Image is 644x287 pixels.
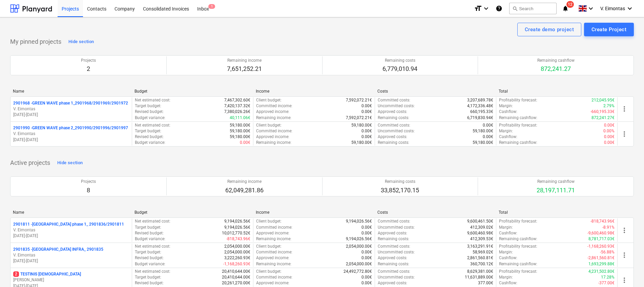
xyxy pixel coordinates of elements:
p: Cashflow : [499,255,517,261]
p: V. Eimontas [13,252,129,258]
p: Margin : [499,128,513,134]
p: V. Eimontas [13,227,129,233]
p: Committed income : [256,225,292,230]
p: Budget variance : [135,236,165,242]
p: Approved costs : [378,109,407,115]
p: 6,779,010.94 [382,65,417,73]
p: 0.00€ [483,122,493,128]
i: Knowledge base [496,4,502,13]
p: -56.88% [600,249,615,255]
div: Name [13,210,129,215]
p: Margin : [499,274,513,280]
div: 2901968 -GREEN WAVE phase 1_2901968/2901969/2901972V. Eimontas[DATE]-[DATE] [13,100,129,118]
p: 2,861,560.81€ [467,255,493,261]
p: Profitability forecast : [499,97,537,103]
iframe: Chat Widget [610,254,644,287]
p: Approved income : [256,255,289,261]
p: 6,719,830.94€ [467,115,493,121]
p: [DATE] - [DATE] [13,112,129,118]
p: Profitability forecast : [499,244,537,249]
p: 9,600,460.98€ [467,230,493,236]
p: Client budget : [256,97,282,103]
button: Create Project [584,23,634,36]
p: Revised budget : [135,134,164,140]
p: 7,592,072.21€ [346,97,372,103]
p: Profitability forecast : [499,218,537,224]
p: Approved costs : [378,230,407,236]
p: -377.00€ [598,280,615,286]
span: 2 [13,271,19,277]
button: Hide section [67,36,96,47]
p: Remaining cashflow : [499,140,537,146]
p: 660,195.33€ [470,109,493,115]
div: Costs [377,210,494,215]
p: Remaining costs : [378,140,409,146]
p: 0.00€ [361,134,372,140]
i: format_size [474,4,482,13]
div: Total [499,210,615,215]
p: Net estimated cost : [135,244,170,249]
i: keyboard_arrow_down [626,4,634,13]
p: 9,194,026.56€ [346,236,372,242]
p: 7,380,026.26€ [224,109,250,115]
p: 62,049,281.86 [225,186,264,194]
div: Create Project [591,25,626,34]
p: Remaining cashflow [537,58,575,63]
p: Net estimated cost : [135,269,170,274]
div: Income [256,89,372,94]
p: -818,743.96€ [590,218,615,224]
div: Total [499,89,615,94]
p: Approved costs : [378,134,407,140]
p: Margin : [499,103,513,109]
span: more_vert [620,251,628,259]
p: [DATE] - [DATE] [13,258,129,264]
p: Cashflow : [499,280,517,286]
p: 9,600,461.50€ [467,218,493,224]
p: Remaining income : [256,140,291,146]
p: -1,168,260.93€ [587,244,615,249]
div: Hide section [68,38,94,46]
p: Projects [81,58,96,63]
p: Cashflow : [499,109,517,115]
p: Committed costs : [378,218,410,224]
p: Client budget : [256,244,282,249]
p: Committed costs : [378,244,410,249]
p: Approved income : [256,109,289,115]
p: 3,163,291.91€ [467,244,493,249]
p: Committed costs : [378,97,410,103]
p: -8.91% [602,225,615,230]
p: Budget variance : [135,140,165,146]
div: Budget [134,89,251,94]
p: Budget variance : [135,115,165,121]
span: 12 [566,1,574,8]
p: 33,852,170.15 [381,186,419,194]
p: Target budget : [135,274,161,280]
p: Remaining costs : [378,261,409,267]
p: 9,194,026.56€ [224,218,250,224]
p: -2,861,560.81€ [587,255,615,261]
p: 0.00€ [361,230,372,236]
p: Client budget : [256,269,282,274]
i: keyboard_arrow_down [482,4,490,13]
p: 0.00€ [361,103,372,109]
p: 0.00€ [604,122,615,128]
p: 412,309.02€ [470,225,493,230]
p: 59,180.00€ [230,128,250,134]
p: TESTINIS [DEMOGRAPHIC_DATA] [13,271,81,277]
p: 24,492,772.80€ [344,269,372,274]
p: V. Eimontas [13,106,129,112]
div: Costs [377,89,494,94]
p: 4,172,336.48€ [467,103,493,109]
p: Cashflow : [499,134,517,140]
button: Hide section [56,157,84,168]
div: 2901811 -[GEOGRAPHIC_DATA] phase 1_ 2901836/2901811V. Eimontas[DATE]-[DATE] [13,222,129,239]
p: Approved income : [256,230,289,236]
p: 0.00€ [604,140,615,146]
p: 2901990 - GREEN WAVE phase 2_2901990/2901996/2901997 [13,125,128,131]
p: Target budget : [135,128,161,134]
p: 7,592,072.21€ [346,115,372,121]
p: Net estimated cost : [135,122,170,128]
p: Cashflow : [499,230,517,236]
p: Remaining cashflow : [499,261,537,267]
p: [PERSON_NAME] [13,277,129,283]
